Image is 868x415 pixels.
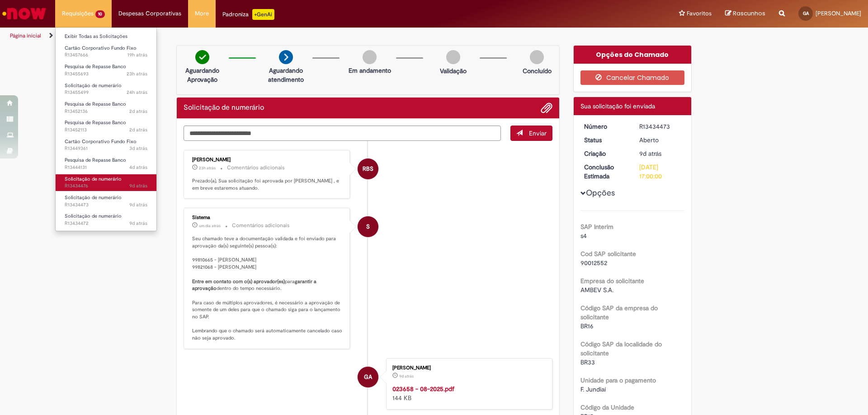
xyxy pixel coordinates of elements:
[577,163,633,181] dt: Conclusão Estimada
[523,66,552,75] p: Concluído
[733,9,765,18] span: Rascunhos
[392,385,454,393] a: 023658 - 08-2025.pdf
[118,9,181,18] span: Despesas Corporativas
[65,126,147,134] span: R13452113
[65,201,147,209] span: R13434473
[725,9,765,18] a: Rascunhos
[129,201,147,208] time: 21/08/2025 06:42:28
[358,216,378,237] div: System
[580,259,607,267] span: 90012552
[65,176,122,182] span: Solicitação de numerário
[580,102,655,110] span: Sua solicitação foi enviada
[56,62,156,79] a: Aberto R13455693 : Pesquisa de Repasse Banco
[65,119,126,126] span: Pesquisa de Repasse Banco
[279,50,293,64] img: arrow-next.png
[127,51,147,58] time: 28/08/2025 12:47:19
[65,63,126,70] span: Pesquisa de Repasse Banco
[65,82,122,89] span: Solicitação de numerário
[56,43,156,60] a: Aberto R13457666 : Cartão Corporativo Fundo Fixo
[129,220,147,227] time: 21/08/2025 06:39:29
[199,165,216,171] time: 28/08/2025 08:24:57
[65,157,126,163] span: Pesquisa de Repasse Banco
[580,322,594,330] span: BR16
[184,104,264,112] h2: Solicitação de numerário Histórico de tíquete
[639,149,661,158] time: 21/08/2025 06:42:26
[127,70,147,77] time: 28/08/2025 08:19:31
[363,50,377,64] img: img-circle-grey.png
[65,89,147,96] span: R13455499
[127,89,147,96] time: 28/08/2025 07:41:57
[580,286,613,294] span: AMBEV S.A.
[639,122,681,131] div: R13434473
[10,32,41,39] a: Página inicial
[129,145,147,152] time: 26/08/2025 16:09:37
[192,157,343,163] div: [PERSON_NAME]
[639,149,661,158] span: 9d atrás
[192,278,285,285] b: Entre em contato com o(s) aprovador(es)
[65,138,137,145] span: Cartão Corporativo Fundo Fixo
[580,340,662,357] b: Código SAP da localidade do solicitante
[574,46,692,64] div: Opções do Chamado
[129,182,147,189] span: 9d atrás
[199,223,221,228] time: 27/08/2025 18:20:51
[577,135,633,145] dt: Status
[687,9,712,18] span: Favoritos
[129,126,147,133] span: 2d atrás
[816,9,861,17] span: [PERSON_NAME]
[180,66,224,84] p: Aguardando Aprovação
[364,366,372,388] span: GA
[580,223,613,231] b: SAP Interim
[127,51,147,58] span: 19h atrás
[639,149,681,158] div: 21/08/2025 06:42:26
[192,278,318,292] b: garantir a aprovação
[65,51,147,59] span: R13457666
[399,373,414,379] span: 9d atrás
[358,367,378,387] div: GIULIA GABRIELI SILVA ALEIXO
[56,193,156,210] a: Aberto R13434473 : Solicitação de numerário
[529,129,547,137] span: Enviar
[580,376,656,384] b: Unidade para o pagamento
[127,70,147,77] span: 23h atrás
[56,99,156,116] a: Aberto R13452136 : Pesquisa de Repasse Banco
[366,216,370,238] span: S
[803,10,809,16] span: GA
[580,304,658,321] b: Código SAP da empresa do solicitante
[1,5,47,23] img: ServiceNow
[252,9,274,20] p: +GenAi
[580,277,644,285] b: Empresa do solicitante
[577,149,633,158] dt: Criação
[129,108,147,115] span: 2d atrás
[227,164,285,172] small: Comentários adicionais
[446,50,460,64] img: img-circle-grey.png
[129,164,147,171] time: 25/08/2025 12:51:56
[530,50,544,64] img: img-circle-grey.png
[199,165,216,171] span: 23h atrás
[129,164,147,171] span: 4d atrás
[232,222,290,229] small: Comentários adicionais
[56,81,156,98] a: Aberto R13455499 : Solicitação de numerário
[56,32,156,42] a: Exibir Todas as Solicitações
[65,194,122,201] span: Solicitação de numerário
[127,89,147,96] span: 24h atrás
[192,215,343,220] div: Sistema
[264,66,308,84] p: Aguardando atendimento
[195,50,209,64] img: check-circle-green.png
[65,108,147,115] span: R13452136
[580,232,587,240] span: s4
[56,137,156,154] a: Aberto R13449361 : Cartão Corporativo Fundo Fixo
[65,45,137,51] span: Cartão Corporativo Fundo Fixo
[399,373,414,379] time: 21/08/2025 06:42:22
[349,66,391,75] p: Em andamento
[129,145,147,152] span: 3d atrás
[580,250,636,258] b: Cod SAP solicitante
[192,235,343,342] p: Seu chamado teve a documentação validada e foi enviado para aprovação da(s) seguinte(s) pessoa(s)...
[65,145,147,152] span: R13449361
[363,158,373,180] span: RBS
[392,384,543,402] div: 144 KB
[510,126,552,141] button: Enviar
[195,9,209,18] span: More
[392,365,543,371] div: [PERSON_NAME]
[541,102,552,114] button: Adicionar anexos
[65,182,147,190] span: R13434476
